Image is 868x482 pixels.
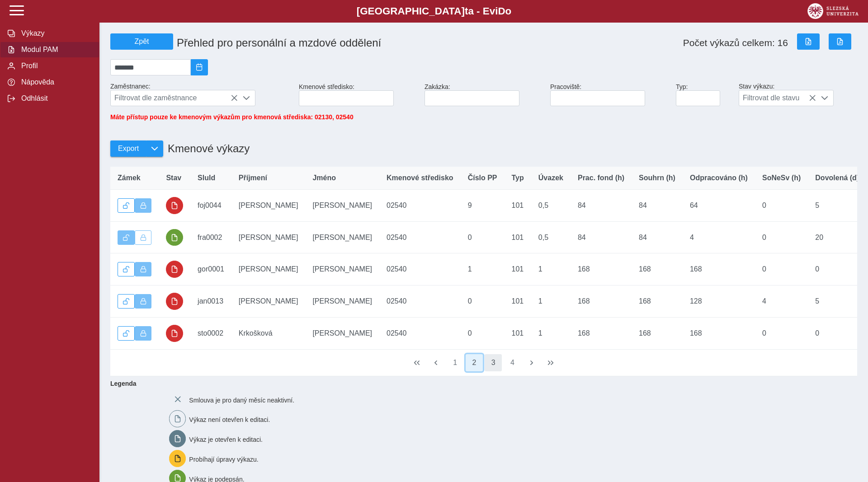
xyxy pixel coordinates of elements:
td: 84 [571,221,632,253]
td: 168 [683,317,755,349]
td: 1 [461,253,505,285]
div: Kmenové středisko: [295,80,421,110]
button: uzamčeno [166,197,183,214]
span: Zámek [118,174,141,182]
td: 0 [461,317,505,349]
b: Legenda [107,376,854,391]
button: 1 [447,354,464,371]
span: t [465,5,468,17]
div: Pracoviště: [547,80,672,110]
div: Stav výkazu: [735,79,861,110]
td: 0 [755,190,808,222]
td: 101 [505,285,531,318]
button: Výkaz uzamčen. [135,294,152,309]
td: 0 [808,253,866,285]
td: [PERSON_NAME] [305,317,379,349]
td: 101 [505,190,531,222]
td: 4 [755,285,808,318]
span: Filtrovat dle stavu [739,90,816,106]
button: Odemknout výkaz. [118,326,135,341]
td: 1 [531,253,571,285]
button: Odemknout výkaz. [118,294,135,309]
td: [PERSON_NAME] [231,285,306,318]
td: 168 [571,253,632,285]
td: 0,5 [531,221,571,253]
td: 02540 [379,285,461,318]
span: Zpět [114,37,169,46]
button: Odemknout výkaz. [118,198,135,213]
button: Výkaz je odemčen. [118,230,135,245]
td: [PERSON_NAME] [231,190,306,222]
td: 0 [755,253,808,285]
td: 0 [755,221,808,253]
button: Zpět [110,33,173,50]
span: Jméno [312,174,336,182]
td: 02540 [379,221,461,253]
span: Příjmení [239,174,267,182]
td: sto0002 [190,317,231,349]
td: 1 [531,285,571,318]
span: Výkaz je otevřen k editaci. [189,436,263,443]
button: Export do PDF [829,33,851,50]
td: 0 [755,317,808,349]
td: gor0001 [190,253,231,285]
td: [PERSON_NAME] [305,285,379,318]
td: 84 [571,190,632,222]
td: [PERSON_NAME] [231,253,306,285]
span: Úvazek [538,174,563,182]
span: Počet výkazů celkem: 16 [683,37,788,48]
span: SoNeSv (h) [762,174,801,182]
span: Prac. fond (h) [578,174,624,182]
h1: Přehled pro personální a mzdové oddělení [173,33,550,53]
button: Uzamknout lze pouze výkaz, který je podepsán a schválen. [135,230,152,245]
button: uzamčeno [166,325,183,342]
td: 168 [632,317,683,349]
td: 168 [571,285,632,318]
span: SluId [198,174,215,182]
td: 168 [632,285,683,318]
td: 5 [808,285,866,318]
button: podepsáno [166,229,183,246]
td: 101 [505,317,531,349]
div: Zaměstnanec: [107,79,295,110]
button: uzamčeno [166,293,183,310]
td: 168 [632,253,683,285]
button: Odemknout výkaz. [118,262,135,276]
td: 128 [683,285,755,318]
td: 0 [461,285,505,318]
span: Smlouva je pro daný měsíc neaktivní. [189,396,294,403]
td: [PERSON_NAME] [231,221,306,253]
td: Krkošková [231,317,306,349]
span: Máte přístup pouze ke kmenovým výkazům pro kmenová střediska: 02130, 02540 [110,113,354,121]
span: Výkaz není otevřen k editaci. [189,416,270,423]
button: 2025/08 [191,59,208,75]
td: 02540 [379,253,461,285]
button: Výkaz uzamčen. [135,326,152,341]
td: 5 [808,190,866,222]
span: o [505,5,512,17]
button: Výkaz uzamčen. [135,198,152,213]
td: 02540 [379,190,461,222]
td: fra0002 [190,221,231,253]
span: Profil [19,62,92,70]
td: 0,5 [531,190,571,222]
span: Stav [166,174,181,182]
td: 64 [683,190,755,222]
span: Výkazy [19,29,92,37]
span: Filtrovat dle zaměstnance [111,90,238,106]
td: 0 [461,221,505,253]
td: 4 [683,221,755,253]
td: 1 [531,317,571,349]
td: 168 [683,253,755,285]
td: 9 [461,190,505,222]
span: Dovolená (d) [815,174,859,182]
span: Odpracováno (h) [690,174,748,182]
td: 20 [808,221,866,253]
span: Souhrn (h) [639,174,675,182]
span: Kmenové středisko [387,174,453,182]
button: Export do Excelu [797,33,820,50]
td: 168 [571,317,632,349]
td: 02540 [379,317,461,349]
div: Typ: [672,80,735,110]
h1: Kmenové výkazy [163,138,250,159]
